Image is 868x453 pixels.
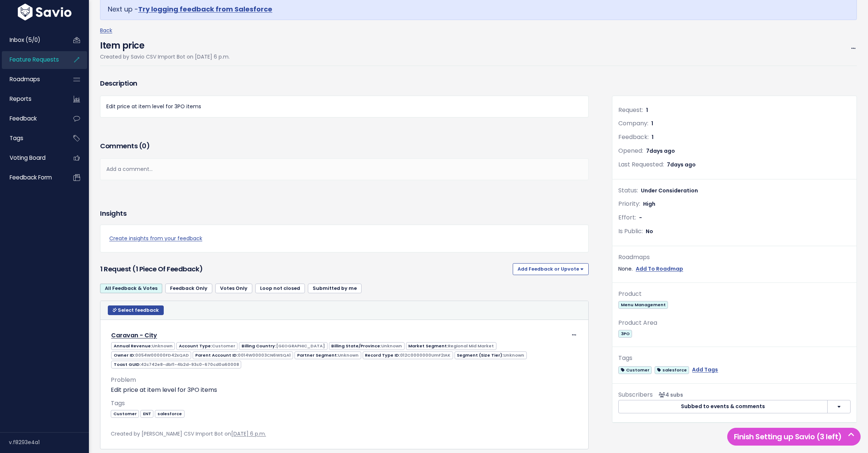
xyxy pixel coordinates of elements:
a: Feedback Only [165,284,212,293]
span: Parent Account ID: [193,351,293,359]
span: [GEOGRAPHIC_DATA] [276,343,325,349]
span: 1 [652,133,654,141]
span: Priority: [618,199,640,208]
h3: Description [100,78,589,89]
button: Select feedback [108,305,164,315]
h3: Insights [100,208,126,219]
a: ENT [140,410,153,417]
p: Edit price at item level for 3PO items [106,102,582,111]
span: 7 [646,147,675,155]
span: Is Public: [618,227,643,235]
button: Subbed to events & comments [618,400,828,413]
a: Feature Requests [2,51,61,68]
a: Back [100,27,112,34]
h4: Item price [100,35,230,52]
a: Feedback [2,110,61,127]
a: salesforce [655,365,689,374]
span: Menu Management [618,301,668,309]
span: 0 [142,141,146,151]
span: Market Segment: [406,342,496,350]
span: days ago [649,147,675,155]
span: Billing Country: [239,342,327,350]
span: Unknown [503,352,524,358]
span: - [639,214,642,221]
a: Add Tags [692,365,718,374]
span: Billing State/Province: [329,342,405,350]
h3: 1 Request (1 piece of Feedback) [100,264,510,274]
span: Feedback form [10,173,52,181]
span: Last Requested: [618,160,664,169]
img: logo-white.9d6f32f41409.svg [16,4,73,20]
div: Product Area [618,318,851,328]
span: 7 [667,161,696,168]
span: No [646,228,653,235]
span: Status: [618,186,638,195]
a: Inbox (5/0) [2,32,61,49]
span: 0054W00000FD42xQAD [135,352,189,358]
a: Voting Board [2,149,61,166]
a: Roadmaps [2,71,61,88]
a: Votes Only [215,284,252,293]
a: [DATE] 6 p.m. [231,430,266,437]
a: All Feedback & Votes [100,284,162,293]
h3: Comments ( ) [100,141,589,151]
span: 012C0000000UmF2IAK [400,352,450,358]
span: Problem [111,376,136,384]
span: salesforce [655,366,689,374]
a: Try logging feedback from Salesforce [138,4,272,14]
span: Record Type ID: [363,351,453,359]
div: Add a comment... [100,158,589,180]
span: <p><strong>Subscribers</strong><br><br> - Beau Butler<br> - Mark V-Sandbox<br> - Casey Eldridge<b... [656,391,683,399]
span: Customer [212,343,235,349]
div: Roadmaps [618,252,851,263]
span: Feature Requests [10,56,59,63]
span: Created by [PERSON_NAME] CSV Import Bot on [111,430,266,437]
div: v.f8293e4a1 [9,433,89,452]
a: salesforce [155,410,184,417]
span: Unknown [381,343,402,349]
span: salesforce [155,410,184,418]
span: Under Consideration [641,187,698,194]
span: 3PO [618,330,632,338]
span: Tags [111,399,125,407]
span: 0014W00003CN6WSQA1 [238,352,291,358]
span: Select feedback [118,307,159,313]
p: Edit price at item level for 3PO items [111,386,578,394]
span: Tags [10,134,23,142]
span: Effort: [618,213,636,222]
a: Reports [2,90,61,108]
div: Tags [618,353,851,364]
span: Customer [111,410,139,418]
a: Loop not closed [255,284,305,293]
h5: Finish Setting up Savio (3 left) [731,431,857,442]
a: Customer [618,365,652,374]
span: Created by Savio CSV Import Bot on [DATE] 6 p.m. [100,53,230,60]
span: Feedback [10,115,37,122]
span: Partner Segment: [295,351,361,359]
span: Subscribers [618,390,653,399]
span: 1 [651,120,653,127]
span: 42c742e8-dbf1-4b2d-93c0-670cd0a60008 [141,361,239,367]
a: Create insights from your feedback [109,234,579,243]
a: Customer [111,410,139,417]
span: 1 [646,106,648,114]
a: Add To Roadmap [636,264,683,274]
a: Caravan - City [111,331,157,340]
button: Add Feedback or Upvote [513,263,589,275]
span: Feedback: [618,133,649,141]
span: Company: [618,119,648,128]
span: Toast GUID: [111,361,241,368]
a: Submitted by me [308,284,362,293]
span: Reports [10,95,31,103]
div: Product [618,289,851,300]
span: Unknown [338,352,359,358]
div: None. [618,264,851,274]
span: Request: [618,106,643,114]
span: Opened: [618,146,643,155]
a: Tags [2,130,61,147]
span: Voting Board [10,154,46,162]
span: High [643,200,655,208]
span: Segment (Size Tier): [455,351,527,359]
a: Feedback form [2,169,61,186]
span: Roadmaps [10,75,40,83]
